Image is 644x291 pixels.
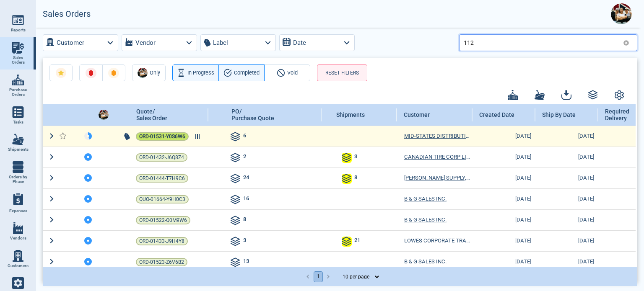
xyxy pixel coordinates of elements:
[43,34,118,51] button: Customer
[404,195,447,203] a: B & G SALES INC.
[12,250,24,262] img: menu_icon
[243,153,246,163] span: 2
[136,237,188,245] a: ORD-01433-J9H4Y8
[136,132,189,141] a: ORD-01531-Y0S6W6
[231,108,274,121] span: PO/ Purchase Quote
[404,216,447,224] a: B & G SALES INC.
[473,167,535,188] td: [DATE]
[464,36,620,49] input: Search for PO or Sales Order or shipment number, etc.
[136,216,190,224] a: ORD-01522-Q0M9W6
[354,237,360,247] span: 21
[243,132,246,142] span: 6
[13,120,23,125] span: Tasks
[12,161,24,173] img: menu_icon
[542,111,576,118] span: Ship By Date
[243,195,249,205] span: 16
[354,174,357,184] span: 8
[7,55,29,65] span: Sales Orders
[132,64,166,81] button: AvatarOnly
[136,153,187,162] a: ORD-01432-J6Q8Z4
[535,230,598,251] td: [DATE]
[243,174,249,184] span: 24
[200,34,276,51] button: Label
[611,3,632,24] img: Avatar
[12,222,24,234] img: menu_icon
[9,209,27,214] span: Expenses
[139,237,184,245] span: ORD-01433-J9H4Y8
[336,111,365,118] span: Shipments
[99,110,109,120] img: Avatar
[11,28,26,33] span: Reports
[404,258,447,266] a: B & G SALES INC.
[7,175,29,184] span: Orders by Phase
[535,147,598,167] td: [DATE]
[404,174,470,182] a: [PERSON_NAME] SUPPLY, INC.
[136,174,188,183] a: ORD-01444-T7H9C6
[138,68,148,78] img: Avatar
[404,237,470,245] a: LOWES CORPORATE TRADE PAYABLES
[473,230,535,251] td: [DATE]
[473,209,535,230] td: [DATE]
[404,132,470,140] a: MID-STATES DISTRIBUTING,LLC
[136,258,187,266] a: ORD-01523-Z6V6B2
[243,258,249,268] span: 13
[12,14,24,26] img: menu_icon
[213,37,228,48] label: Label
[139,153,184,162] span: ORD-01432-J6Q8Z4
[303,271,333,282] nav: pagination navigation
[287,68,298,77] span: Void
[535,167,598,188] td: [DATE]
[234,68,260,77] span: Completed
[12,106,24,118] img: menu_icon
[139,132,185,141] span: ORD-01531-Y0S6W6
[293,37,306,48] label: Date
[139,174,185,183] span: ORD-01444-T7H9C6
[187,68,214,77] span: In Progress
[243,216,246,226] span: 8
[404,153,470,161] a: CANADIAN TIRE CORP LIMITED
[7,88,29,97] span: Purchase Orders
[535,188,598,209] td: [DATE]
[535,126,598,147] td: [DATE]
[136,108,167,121] span: Quote/ Sales Order
[473,126,535,147] td: [DATE]
[12,277,24,289] img: menu_icon
[535,209,598,230] td: [DATE]
[150,68,160,77] span: Only
[8,263,29,268] span: Customers
[122,34,197,51] button: Vendor
[139,258,184,266] span: ORD-01523-Z6V6B2
[12,74,24,86] img: menu_icon
[354,153,357,163] span: 3
[404,111,430,118] span: Customer
[139,216,187,224] span: ORD-01522-Q0M9W6
[473,188,535,209] td: [DATE]
[172,64,219,81] button: In Progress
[12,42,24,54] img: menu_icon
[10,236,26,241] span: Vendors
[139,195,185,203] span: QUO-01664-Y9H0C3
[243,237,246,247] span: 3
[535,251,598,272] td: [DATE]
[264,64,310,81] button: Void
[314,271,323,282] button: page 1
[135,37,156,48] label: Vendor
[473,147,535,167] td: [DATE]
[8,147,29,152] span: Shipments
[57,37,84,48] label: Customer
[136,195,189,203] a: QUO-01664-Y9H0C3
[12,134,24,145] img: menu_icon
[218,64,265,81] button: Completed
[43,9,91,19] h2: Sales Orders
[479,111,514,118] span: Created Date
[473,251,535,272] td: [DATE]
[317,64,367,81] button: RESET FILTERS
[279,34,355,51] button: Date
